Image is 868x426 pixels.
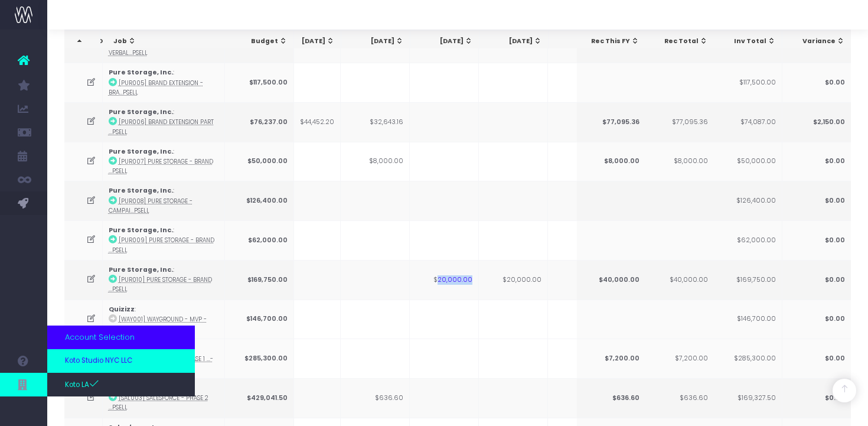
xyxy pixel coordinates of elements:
td: $77,095.36 [645,102,714,142]
td: $50,000.00 [713,142,782,181]
th: : activate to sort column descending [64,30,100,53]
td: $62,000.00 [713,220,782,260]
th: Variance: activate to sort column ascending [782,30,851,53]
td: $8,000.00 [341,142,410,181]
img: images/default_profile_image.png [15,402,32,420]
td: $285,300.00 [713,339,782,378]
abbr: [PUR006] Brand Extension Part 2 - Brand - Upsell [109,118,214,135]
strong: Pure Storage, Inc. [109,68,173,77]
td: $285,300.00 [225,339,294,378]
strong: Quizizz [109,305,135,314]
td: $50,000.00 [225,142,294,181]
td: $62,000.00 [225,220,294,260]
td: : [103,260,225,300]
a: Koto LA [47,373,195,396]
td: $117,500.00 [713,63,782,102]
span: Account Selection [65,331,135,343]
td: $169,327.50 [713,378,782,418]
td: $0.00 [782,63,851,102]
div: Job [113,37,222,46]
strong: Pure Storage, Inc. [109,265,173,274]
td: $0.00 [782,220,851,260]
td: $0.00 [782,260,851,300]
td: $146,700.00 [713,300,782,339]
td: $76,237.00 [225,102,294,142]
strong: Pure Storage, Inc. [109,147,173,156]
td: $169,750.00 [713,260,782,300]
td: : [103,102,225,142]
td: $0.00 [782,300,851,339]
td: : [103,181,225,220]
td: : [103,63,225,102]
div: Inv Total [724,37,776,46]
abbr: [PUR007] Pure Storage - Brand Extension Part 3 - Brand - Upsell [109,158,213,175]
th: Job: activate to sort column ascending [103,30,229,53]
th: Sep 25: activate to sort column ascending [410,30,479,53]
td: $0.00 [782,378,851,418]
abbr: [PUR005] Brand Extension - Brand - Upsell [109,79,203,96]
td: $636.60 [576,378,645,418]
td: : [103,378,225,418]
td: $40,000.00 [576,260,645,300]
abbr: [PUR008] Pure Storage - Campaign Lookbook - Campaign - Upsell [109,197,192,214]
td: $74,087.00 [713,102,782,142]
strong: Pure Storage, Inc. [109,186,173,195]
abbr: [PUR010] Pure Storage - Brand Extension 5 - Brand - Upsell [109,276,212,293]
div: [DATE] [421,37,473,46]
strong: Pure Storage, Inc. [109,226,173,235]
div: Budget [236,37,288,46]
span: Koto Studio NYC LLC [65,356,132,366]
a: Koto Studio NYC LLC [47,349,195,373]
td: $429,041.50 [225,378,294,418]
td: $0.00 [782,181,851,220]
th: Oct 25: activate to sort column ascending [479,30,549,53]
td: $146,700.00 [225,300,294,339]
td: $8,000.00 [576,142,645,181]
div: [DATE] [490,37,542,46]
div: [DATE] [283,37,335,46]
td: $126,400.00 [713,181,782,220]
td: $2,150.00 [782,102,851,142]
td: $44,452.20 [272,102,341,142]
td: $77,095.36 [576,102,645,142]
td: : [103,220,225,260]
div: Rec This FY [588,37,639,46]
td: $0.00 [782,339,851,378]
th: Rec Total: activate to sort column ascending [645,30,714,53]
span: Koto LA [65,379,99,391]
th: Nov 25: activate to sort column ascending [549,30,618,53]
abbr: [WAY001] Wayground - MVP - Brand - New [109,316,207,333]
td: $32,643.16 [341,102,410,142]
strong: Pure Storage, Inc. [109,108,173,116]
td: $8,000.00 [645,142,714,181]
th: Rec This FY: activate to sort column ascending [577,30,646,53]
td: : [103,300,225,339]
td: $40,000.00 [645,260,714,300]
td: $117,500.00 [225,63,294,102]
td: $169,750.00 [225,260,294,300]
td: $636.60 [645,378,714,418]
div: Rec Total [656,37,708,46]
td: $20,000.00 [410,260,479,300]
td: : [103,142,225,181]
td: $0.00 [782,142,851,181]
div: Variance [792,37,844,46]
th: Inv Total: activate to sort column ascending [713,30,782,53]
div: [DATE] [559,37,611,46]
th: Budget: activate to sort column ascending [225,30,294,53]
td: $7,200.00 [576,339,645,378]
td: $126,400.00 [225,181,294,220]
td: $636.60 [341,378,410,418]
th: Aug 25: activate to sort column ascending [341,30,410,53]
div: [DATE] [352,37,404,46]
td: $20,000.00 [479,260,548,300]
th: Jul 25: activate to sort column ascending [272,30,341,53]
abbr: [PUR009] Pure Storage - Brand Extension 4 - Brand - Upsell [109,236,214,253]
td: $7,200.00 [645,339,714,378]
